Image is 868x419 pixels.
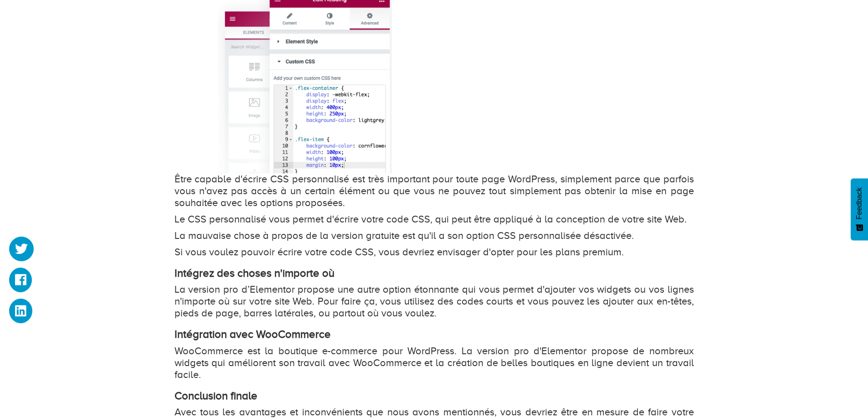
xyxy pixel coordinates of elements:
p: La version pro d’Elementor propose une autre option étonnante qui vous permet d'ajouter vos widge... [175,284,694,319]
p: Être capable d'écrire CSS personnalisé est très important pour toute page WordPress, simplement p... [175,173,694,209]
p: Si vous voulez pouvoir écrire votre code CSS, vous devriez envisager d'opter pour les plans premium. [175,246,694,258]
span: Feedback [855,187,863,219]
p: WooCommerce est la boutique e-commerce pour WordPress. La version pro d'Elementor propose de nomb... [175,345,694,381]
p: Le CSS personnalisé vous permet d'écrire votre code CSS, qui peut être appliqué à la conception d... [175,213,694,225]
strong: Intégration avec WooCommerce [175,328,331,340]
p: La mauvaise chose à propos de la version gratuite est qu'il a son option CSS personnalisée désact... [175,230,694,242]
strong: Intégrez des choses n'importe où [175,267,334,279]
strong: Conclusion finale [175,390,257,402]
button: Feedback - Afficher l’enquête [851,178,868,240]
